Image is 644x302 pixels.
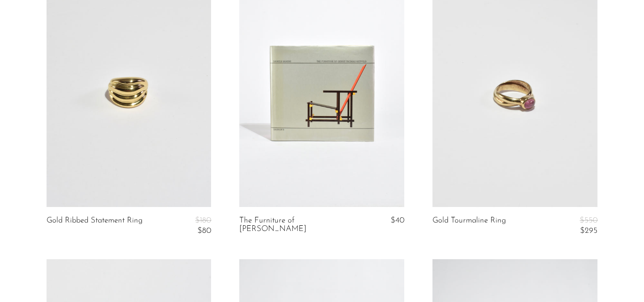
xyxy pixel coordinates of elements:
[432,216,506,236] a: Gold Tourmaline Ring
[47,216,142,236] a: Gold Ribbed Statement Ring
[239,216,349,234] a: The Furniture of [PERSON_NAME]
[197,227,211,235] span: $80
[580,227,597,235] span: $295
[195,216,211,224] span: $180
[391,216,404,224] span: $40
[580,216,597,224] span: $550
